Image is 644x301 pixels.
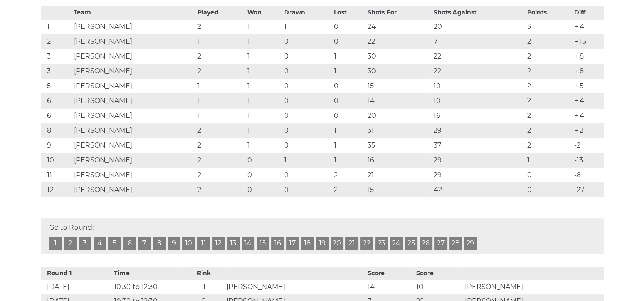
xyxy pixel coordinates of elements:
[365,108,431,123] td: 20
[431,19,525,34] td: 20
[183,280,224,294] td: 1
[282,49,332,64] td: 0
[365,153,431,167] td: 16
[572,34,603,49] td: + 15
[360,237,373,250] a: 22
[195,19,245,34] td: 2
[195,78,245,93] td: 1
[72,64,195,78] td: [PERSON_NAME]
[431,6,525,19] th: Shots Against
[112,267,183,280] th: Time
[245,167,282,182] td: 0
[365,6,431,19] th: Shots For
[41,93,72,108] td: 6
[245,123,282,138] td: 1
[572,108,603,123] td: + 4
[245,153,282,167] td: 0
[365,267,414,280] th: Score
[72,78,195,93] td: [PERSON_NAME]
[365,280,414,294] td: 14
[282,138,332,153] td: 0
[245,34,282,49] td: 1
[332,167,365,182] td: 2
[138,237,151,250] a: 7
[41,280,112,294] td: [DATE]
[41,182,72,197] td: 12
[41,218,604,254] div: Go to Round:
[420,237,432,250] a: 26
[227,237,240,250] a: 13
[365,19,431,34] td: 24
[195,123,245,138] td: 2
[72,49,195,64] td: [PERSON_NAME]
[572,78,603,93] td: + 5
[282,93,332,108] td: 0
[525,167,572,182] td: 0
[72,138,195,153] td: [PERSON_NAME]
[195,108,245,123] td: 1
[332,123,365,138] td: 1
[41,19,72,34] td: 1
[72,19,195,34] td: [PERSON_NAME]
[332,138,365,153] td: 1
[525,49,572,64] td: 2
[108,237,121,250] a: 5
[245,64,282,78] td: 1
[331,237,343,250] a: 20
[282,108,332,123] td: 0
[282,64,332,78] td: 0
[345,237,358,250] a: 21
[434,237,447,250] a: 27
[572,6,603,19] th: Diff
[414,280,463,294] td: 10
[365,93,431,108] td: 14
[525,34,572,49] td: 2
[462,280,603,294] td: [PERSON_NAME]
[245,6,282,19] th: Won
[525,78,572,93] td: 2
[431,108,525,123] td: 16
[390,237,403,250] a: 24
[365,49,431,64] td: 30
[525,93,572,108] td: 2
[282,182,332,197] td: 0
[431,64,525,78] td: 22
[242,237,254,250] a: 14
[332,49,365,64] td: 1
[282,153,332,167] td: 1
[365,138,431,153] td: 35
[79,237,91,250] a: 3
[183,267,224,280] th: Rink
[195,6,245,19] th: Played
[94,237,106,250] a: 4
[41,153,72,167] td: 10
[316,237,329,250] a: 19
[257,237,269,250] a: 15
[332,78,365,93] td: 0
[72,182,195,197] td: [PERSON_NAME]
[572,64,603,78] td: + 8
[365,123,431,138] td: 31
[245,108,282,123] td: 1
[195,182,245,197] td: 2
[332,6,365,19] th: Lost
[72,108,195,123] td: [PERSON_NAME]
[41,138,72,153] td: 9
[365,182,431,197] td: 15
[195,34,245,49] td: 1
[572,49,603,64] td: + 8
[64,237,77,250] a: 2
[282,123,332,138] td: 0
[572,19,603,34] td: + 4
[282,19,332,34] td: 1
[41,167,72,182] td: 11
[282,167,332,182] td: 0
[431,49,525,64] td: 22
[168,237,180,250] a: 9
[431,167,525,182] td: 29
[572,138,603,153] td: -2
[332,108,365,123] td: 0
[49,237,62,250] a: 1
[572,93,603,108] td: + 4
[72,93,195,108] td: [PERSON_NAME]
